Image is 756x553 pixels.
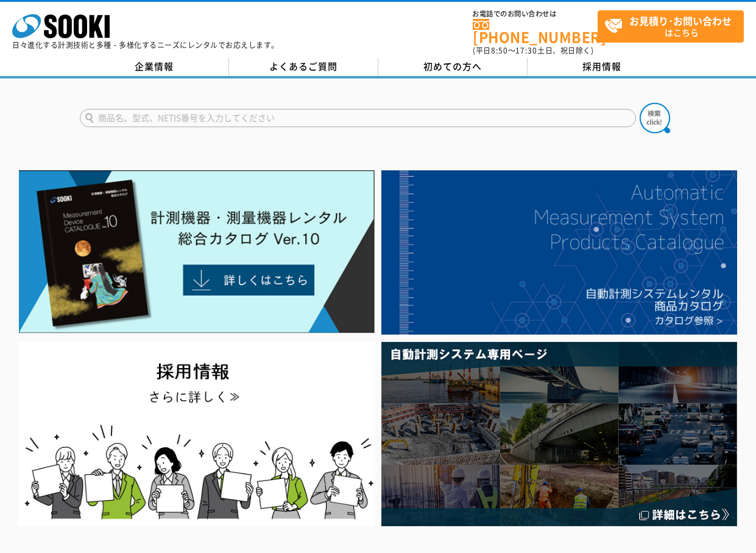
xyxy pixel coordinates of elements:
span: はこちら [604,11,743,41]
a: 企業情報 [80,58,229,76]
a: お見積り･お問い合わせはこちら [598,10,744,43]
span: 17:30 [515,45,537,56]
img: SOOKI recruit [19,342,375,527]
img: btn_search.png [640,103,670,133]
p: 日々進化する計測技術と多種・多様化するニーズにレンタルでお応えします。 [12,41,279,49]
a: [PHONE_NUMBER] [473,19,598,44]
img: Catalog Ver10 [19,170,375,333]
span: (平日 ～ 土日、祝日除く) [473,45,593,56]
strong: お見積り･お問い合わせ [629,13,732,28]
a: 初めての方へ [378,58,528,76]
span: 8:50 [491,45,508,56]
span: 初めての方へ [423,60,482,73]
a: 採用情報 [528,58,677,76]
img: 自動計測システムカタログ [381,170,737,334]
img: 自動計測システム専用ページ [381,342,737,527]
a: よくあるご質問 [229,58,378,76]
input: 商品名、型式、NETIS番号を入力してください [80,109,636,127]
span: お電話でのお問い合わせは [473,10,598,18]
